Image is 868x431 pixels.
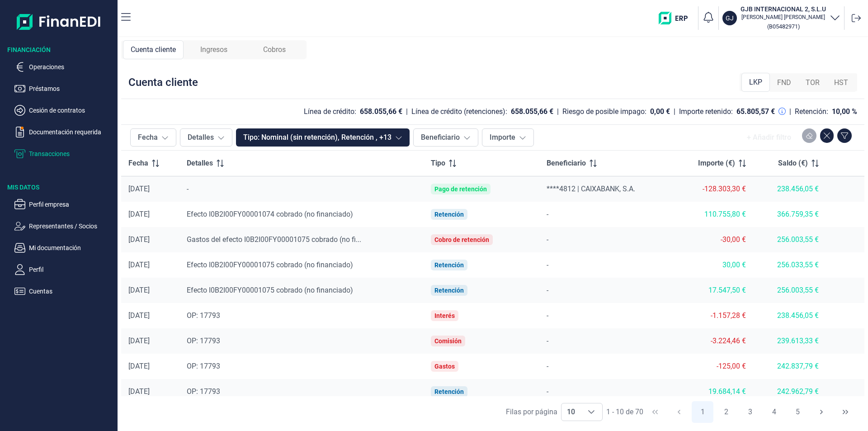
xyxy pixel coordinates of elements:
[644,401,666,423] button: First Page
[434,337,462,345] div: Comisión
[659,12,694,24] img: erp
[187,286,353,294] span: Efecto I0B2I00FY00001075 cobrado (no financiado)
[263,44,286,55] span: Cobros
[760,311,818,320] div: 238.456,05 €
[14,242,114,253] button: Mi documentación
[14,62,114,72] button: Operaciones
[14,264,114,275] button: Perfil
[29,62,114,72] p: Operaciones
[547,260,548,269] span: -
[778,158,808,169] span: Saldo (€)
[406,106,408,117] div: |
[547,311,548,320] span: -
[547,336,548,345] span: -
[14,127,114,137] button: Documentación requerida
[29,264,114,275] p: Perfil
[434,363,455,370] div: Gastos
[304,107,356,116] div: Línea de crédito:
[722,5,840,32] button: GJGJB INTERNACIONAL 2, S.L.U[PERSON_NAME] [PERSON_NAME](B05482971)
[128,286,172,295] div: [DATE]
[29,83,114,94] p: Préstamos
[767,23,800,30] small: Copiar cif
[562,107,646,116] div: Riesgo de posible impago:
[760,336,818,346] div: 239.613,33 €
[680,260,746,270] div: 30,00 €
[679,107,733,116] div: Importe retenido:
[413,128,478,147] button: Beneficiario
[806,77,820,88] span: TOR
[17,7,101,36] img: Logo de aplicación
[760,387,818,396] div: 242.962,79 €
[128,336,172,346] div: [DATE]
[547,158,586,169] span: Beneficiario
[411,107,507,116] div: Línea de crédito (retenciones):
[760,362,818,371] div: 242.837,79 €
[561,403,580,421] span: 10
[14,148,114,159] button: Transacciones
[130,128,176,147] button: Fecha
[716,401,737,423] button: Page 2
[832,107,857,116] div: 10,00 %
[29,148,114,159] p: Transacciones
[557,106,559,117] div: |
[692,401,713,423] button: Page 1
[29,105,114,116] p: Cesión de contratos
[749,77,762,88] span: LKP
[547,387,548,396] span: -
[434,388,464,395] div: Retención
[187,235,361,244] span: Gastos del efecto I0B2I00FY00001075 cobrado (no fi...
[187,158,213,169] span: Detalles
[128,210,172,219] div: [DATE]
[741,73,770,92] div: LKP
[739,401,761,423] button: Page 3
[29,127,114,137] p: Documentación requerida
[187,336,220,345] span: OP: 17793
[580,403,602,421] div: Choose
[434,312,455,319] div: Interés
[760,210,818,219] div: 366.759,35 €
[128,185,172,194] div: [DATE]
[123,40,184,59] div: Cuenta cliente
[741,14,826,21] p: [PERSON_NAME] [PERSON_NAME]
[187,210,353,218] span: Efecto I0B2I00FY00001074 cobrado (no financiado)
[606,408,643,416] span: 1 - 10 de 70
[547,235,548,244] span: -
[547,210,548,218] span: -
[184,40,244,59] div: Ingresos
[668,401,690,423] button: Previous Page
[680,210,746,219] div: 110.755,80 €
[741,5,826,14] h3: GJB INTERNACIONAL 2, S.L.U
[680,387,746,396] div: 19.684,14 €
[128,235,172,244] div: [DATE]
[187,387,220,396] span: OP: 17793
[770,74,798,92] div: FND
[777,77,791,88] span: FND
[236,128,410,147] button: Tipo: Nominal (sin retención), Retención , +13
[434,236,489,243] div: Cobro de retención
[360,107,402,116] div: 658.055,66 €
[789,106,791,117] div: |
[434,261,464,269] div: Retención
[131,44,176,55] span: Cuenta cliente
[128,387,172,396] div: [DATE]
[482,128,534,147] button: Importe
[29,221,114,232] p: Representantes / Socios
[128,362,172,371] div: [DATE]
[726,14,734,23] p: GJ
[547,286,548,294] span: -
[187,260,353,269] span: Efecto I0B2I00FY00001075 cobrado (no financiado)
[680,286,746,295] div: 17.547,50 €
[763,401,785,423] button: Page 4
[511,107,553,116] div: 658.055,66 €
[128,158,148,169] span: Fecha
[760,260,818,270] div: 256.033,55 €
[434,185,487,193] div: Pago de retención
[680,311,746,320] div: -1.157,28 €
[835,401,856,423] button: Last Page
[698,158,735,169] span: Importe (€)
[811,401,832,423] button: Next Page
[798,74,827,92] div: TOR
[187,185,189,193] span: -
[680,336,746,346] div: -3.224,46 €
[180,128,232,147] button: Detalles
